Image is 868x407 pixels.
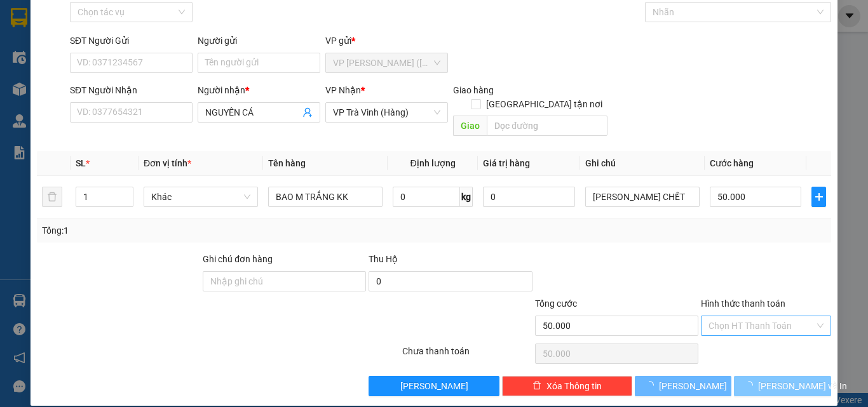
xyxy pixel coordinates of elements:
div: Tổng: 1 [42,224,336,237]
div: VP gửi [325,34,448,48]
strong: BIÊN NHẬN GỬI HÀNG [43,7,147,19]
span: Xóa Thông tin [546,379,602,393]
span: Thu Hộ [369,254,398,264]
input: Dọc đường [487,116,607,136]
span: THÁI [68,69,92,81]
button: [PERSON_NAME] và In [734,376,831,396]
th: Ghi chú [580,151,705,176]
span: SL [76,158,86,168]
button: deleteXóa Thông tin [502,376,632,396]
p: GỬI: [5,25,186,49]
span: Giao [453,116,487,136]
button: [PERSON_NAME] [369,376,499,396]
span: Giao hàng [453,85,494,95]
span: [PERSON_NAME] [400,379,468,393]
span: Giá trị hàng [483,158,530,168]
div: SĐT Người Gửi [70,34,193,48]
span: Tổng cước [535,298,577,309]
span: VP Càng Long [36,55,100,67]
button: plus [811,187,826,207]
span: kg [460,187,473,207]
input: Ghi chú đơn hàng [203,271,366,291]
input: VD: Bàn, Ghế [268,187,383,207]
div: Chưa thanh toán [401,344,534,366]
div: Người gửi [198,34,320,48]
span: Tên hàng [268,158,306,168]
button: [PERSON_NAME] [635,376,732,396]
span: VP Trà Vinh (Hàng) [333,103,440,122]
p: NHẬN: [5,55,186,67]
span: VP Nhận [325,85,361,95]
span: 0979501632 - [5,69,92,81]
span: GIAO: [5,83,103,95]
label: Ghi chú đơn hàng [203,254,273,264]
span: VP Trần Phú (Hàng) [333,53,440,72]
span: delete [532,381,541,391]
span: plus [812,192,825,202]
span: K BAO HƯ DẬP [33,83,103,95]
span: Định lượng [410,158,455,168]
span: user-add [302,107,313,117]
div: Người nhận [198,83,320,97]
div: SĐT Người Nhận [70,83,193,97]
label: Hình thức thanh toán [701,298,785,309]
span: loading [744,381,758,390]
span: [PERSON_NAME] [659,379,727,393]
input: Ghi Chú [585,187,700,207]
span: VP [PERSON_NAME] ([GEOGRAPHIC_DATA]) - [5,25,118,49]
button: delete [42,187,62,207]
span: Khác [151,187,250,206]
span: [PERSON_NAME] và In [758,379,847,393]
input: 0 [483,187,574,207]
span: loading [645,381,659,390]
span: Cước hàng [710,158,754,168]
span: [GEOGRAPHIC_DATA] tận nơi [481,97,607,111]
span: Đơn vị tính [144,158,191,168]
